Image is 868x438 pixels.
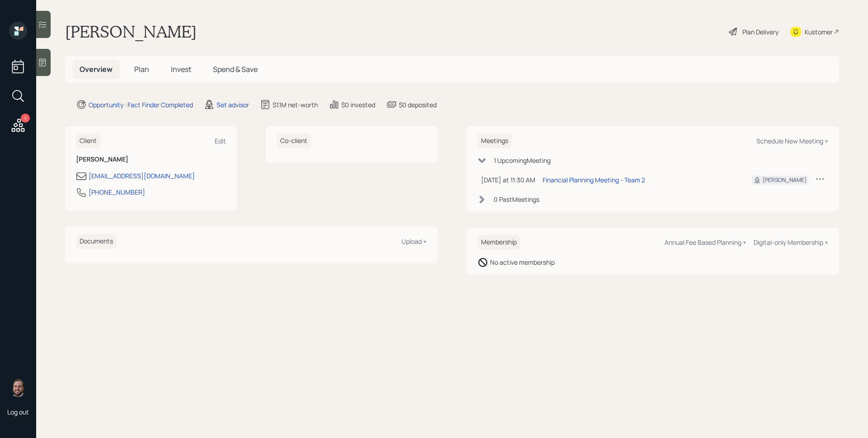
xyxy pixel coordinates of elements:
div: Plan Delivery [742,27,778,37]
div: [PHONE_NUMBER] [89,187,145,197]
div: [DATE] at 11:30 AM [481,175,535,185]
span: Plan [134,64,149,74]
h6: Client [76,133,100,148]
h6: Meetings [477,133,512,148]
div: 1 Upcoming Meeting [494,156,551,165]
div: 0 Past Meeting s [494,195,539,204]
h1: [PERSON_NAME] [65,22,197,42]
span: Invest [171,64,191,74]
div: $1.1M net-worth [273,100,318,109]
div: Annual Fee Based Planning + [665,238,746,247]
div: [EMAIL_ADDRESS][DOMAIN_NAME] [89,171,195,181]
div: $0 invested [341,100,375,109]
img: james-distasi-headshot.png [9,379,27,397]
div: Edit [215,137,226,145]
h6: Membership [477,235,520,250]
div: Set advisor [217,100,249,109]
div: No active membership [490,257,555,267]
h6: Documents [76,234,117,249]
div: Digital-only Membership + [754,238,828,247]
div: Kustomer [805,27,833,37]
div: 1 [21,114,30,123]
h6: [PERSON_NAME] [76,156,226,163]
div: $0 deposited [399,100,437,109]
div: Upload + [401,237,427,246]
div: Opportunity · Fact Finder Completed [89,100,193,109]
div: Schedule New Meeting + [756,137,828,145]
span: Spend & Save [213,64,258,74]
span: Overview [80,64,113,74]
div: Log out [7,408,29,416]
div: Financial Planning Meeting - Team 2 [542,175,645,185]
h6: Co-client [277,133,311,148]
div: [PERSON_NAME] [763,176,807,184]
